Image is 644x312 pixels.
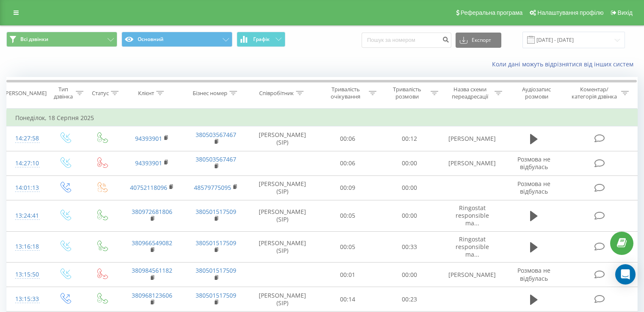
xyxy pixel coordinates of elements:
[379,200,440,231] td: 00:00
[6,32,117,47] button: Всі дзвінки
[193,90,227,97] div: Бізнес номер
[15,291,38,307] div: 13:15:33
[15,155,38,172] div: 14:27:10
[15,238,38,255] div: 13:16:18
[15,266,38,283] div: 13:15:50
[4,90,47,97] div: [PERSON_NAME]
[253,36,270,42] span: Графік
[196,266,236,274] a: 380501517509
[440,126,504,151] td: [PERSON_NAME]
[461,9,523,16] span: Реферальна програма
[618,9,633,16] span: Вихід
[248,126,317,151] td: [PERSON_NAME] (SIP)
[237,32,285,47] button: Графік
[517,155,550,171] span: Розмова не відбулась
[379,175,440,200] td: 00:00
[317,287,379,312] td: 00:14
[379,263,440,287] td: 00:00
[15,130,38,147] div: 14:27:58
[362,33,451,48] input: Пошук за номером
[130,183,167,192] a: 40752118096
[92,90,109,97] div: Статус
[194,183,231,192] a: 48579775095
[248,175,317,200] td: [PERSON_NAME] (SIP)
[317,263,379,287] td: 00:01
[317,175,379,200] td: 00:09
[122,32,232,47] button: Основний
[196,131,236,139] a: 380503567467
[196,291,236,299] a: 380501517509
[615,264,636,285] div: Open Intercom Messenger
[379,231,440,263] td: 00:33
[379,151,440,175] td: 00:00
[317,151,379,175] td: 00:06
[196,155,236,163] a: 380503567467
[248,287,317,312] td: [PERSON_NAME] (SIP)
[196,239,236,247] a: 380501517509
[440,263,504,287] td: [PERSON_NAME]
[456,33,501,48] button: Експорт
[15,208,38,224] div: 13:24:41
[317,200,379,231] td: 00:05
[456,235,489,258] span: Ringostat responsible ma...
[492,60,638,68] a: Коли дані можуть відрізнятися вiд інших систем
[379,126,440,151] td: 00:12
[196,208,236,216] a: 380501517509
[517,180,550,195] span: Розмова не відбулась
[132,239,172,247] a: 380966549082
[569,86,619,100] div: Коментар/категорія дзвінка
[7,109,638,126] td: Понеділок, 18 Серпня 2025
[517,266,550,282] span: Розмова не відбулась
[20,36,48,43] span: Всі дзвінки
[135,134,162,142] a: 94393901
[132,208,172,216] a: 380972681806
[379,287,440,312] td: 00:23
[15,180,38,196] div: 14:01:13
[456,204,489,227] span: Ringostat responsible ma...
[248,200,317,231] td: [PERSON_NAME] (SIP)
[317,231,379,263] td: 00:05
[386,86,428,100] div: Тривалість розмови
[248,231,317,263] td: [PERSON_NAME] (SIP)
[448,86,492,100] div: Назва схеми переадресації
[512,86,561,100] div: Аудіозапис розмови
[135,159,162,167] a: 94393901
[537,9,603,16] span: Налаштування профілю
[138,90,154,97] div: Клієнт
[259,90,294,97] div: Співробітник
[132,291,172,299] a: 380968123606
[325,86,367,100] div: Тривалість очікування
[53,86,73,100] div: Тип дзвінка
[440,151,504,175] td: [PERSON_NAME]
[317,126,379,151] td: 00:06
[132,266,172,274] a: 380984561182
